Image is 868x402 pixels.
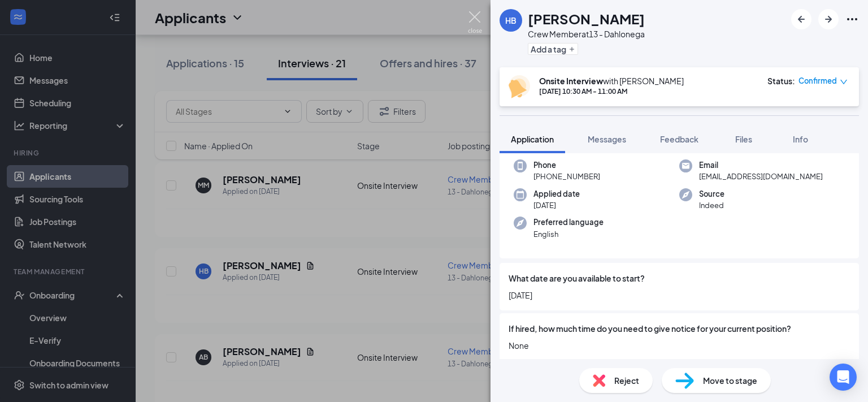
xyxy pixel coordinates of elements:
div: Open Intercom Messenger [830,364,857,391]
svg: Plus [568,46,575,53]
span: down [840,78,848,86]
span: None [509,339,850,352]
span: Feedback [660,134,698,144]
b: Onsite Interview [539,76,603,86]
span: Preferred language [533,217,604,228]
span: [EMAIL_ADDRESS][DOMAIN_NAME] [699,171,823,182]
span: Move to stage [703,374,757,387]
div: Status : [767,75,795,87]
span: What date are you available to start? [509,272,645,284]
span: Files [735,134,752,144]
div: Crew Member at 13 - Dahlonega [528,28,645,40]
span: [PHONE_NUMBER] [533,171,600,182]
svg: ArrowRight [822,12,835,26]
span: If hired, how much time do you need to give notice for your current position? [509,322,791,335]
span: Applied date [533,188,580,200]
span: Messages [588,134,626,144]
span: Phone [533,159,600,171]
span: [DATE] [509,289,850,301]
div: with [PERSON_NAME] [539,75,684,87]
span: Source [699,188,724,200]
span: Indeed [699,200,724,211]
svg: Ellipses [845,12,859,26]
span: Reject [614,374,639,387]
svg: ArrowLeftNew [795,12,808,26]
span: [DATE] [533,200,580,211]
span: English [533,228,604,240]
h1: [PERSON_NAME] [528,9,645,28]
span: Email [699,159,823,171]
span: Application [511,134,554,144]
div: HB [505,15,517,26]
span: Confirmed [798,75,837,87]
span: Info [793,134,808,144]
div: [DATE] 10:30 AM - 11:00 AM [539,87,684,96]
button: ArrowRight [818,9,839,29]
button: ArrowLeftNew [791,9,811,29]
button: PlusAdd a tag [528,43,578,55]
